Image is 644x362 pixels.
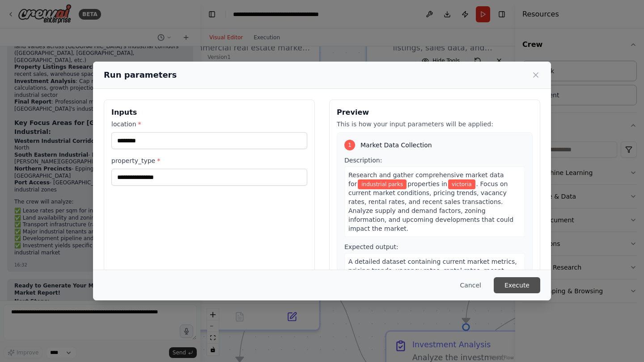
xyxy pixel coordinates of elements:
[448,179,475,189] span: Variable: location
[358,179,407,189] span: Variable: property_type
[111,156,307,165] label: property_type
[407,180,447,187] span: properties in
[344,157,382,164] span: Description:
[348,180,513,232] span: . Focus on current market conditions, pricing trends, vacancy rates, rental rates, and recent sal...
[344,140,355,150] div: 1
[111,120,307,129] label: location
[337,107,533,118] h3: Preview
[337,120,533,129] p: This is how your input parameters will be applied:
[348,171,504,187] span: Research and gather comprehensive market data for
[360,141,432,150] span: Market Data Collection
[111,107,307,118] h3: Inputs
[348,258,517,283] span: A detailed dataset containing current market metrics, pricing trends, vacancy rates, rental rates...
[104,69,177,81] h2: Run parameters
[344,243,398,250] span: Expected output:
[494,277,540,293] button: Execute
[453,277,488,293] button: Cancel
